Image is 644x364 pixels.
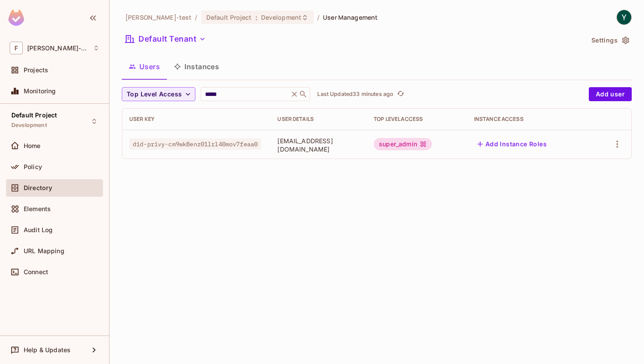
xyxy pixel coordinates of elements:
[125,13,191,21] span: the active workspace
[24,226,53,233] span: Audit Log
[10,42,23,54] span: F
[127,89,182,100] span: Top Level Access
[317,91,393,98] p: Last Updated 33 minutes ago
[589,87,632,101] button: Add user
[317,13,319,21] li: /
[11,122,47,129] span: Development
[277,116,360,123] div: User Details
[474,116,585,123] div: Instance Access
[24,163,42,170] span: Policy
[27,45,88,52] span: Workspace: finch-test
[24,184,52,191] span: Directory
[395,89,406,99] button: refresh
[122,32,209,46] button: Default Tenant
[261,13,301,21] span: Development
[167,56,226,78] button: Instances
[374,116,460,123] div: Top Level Access
[255,14,258,21] span: :
[24,88,56,95] span: Monitoring
[24,346,71,353] span: Help & Updates
[588,33,632,47] button: Settings
[122,56,167,78] button: Users
[24,247,64,254] span: URL Mapping
[206,13,252,21] span: Default Project
[24,269,48,276] span: Connect
[122,87,195,101] button: Top Level Access
[24,67,48,74] span: Projects
[374,138,432,150] div: super_admin
[11,112,57,119] span: Default Project
[8,10,24,26] img: SReyMgAAAABJRU5ErkJggg==
[393,89,406,99] span: Click to refresh data
[24,205,51,212] span: Elements
[24,142,41,149] span: Home
[323,13,378,21] span: User Management
[129,138,261,150] span: did-privy-cm9wk8enz01lrl40mov7feaa0
[397,90,404,99] span: refresh
[129,116,263,123] div: User Key
[277,137,360,153] span: [EMAIL_ADDRESS][DOMAIN_NAME]
[617,10,631,25] img: Yigit Balceli
[195,13,197,21] li: /
[474,137,550,151] button: Add Instance Roles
